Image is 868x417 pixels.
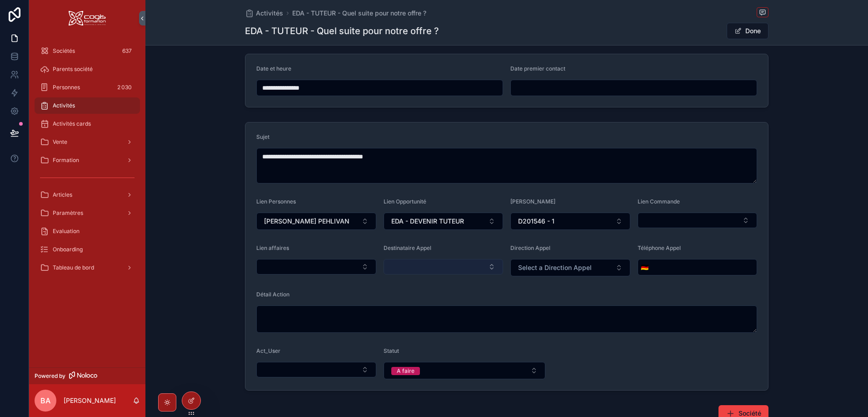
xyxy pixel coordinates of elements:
[384,362,546,379] button: Select Button
[641,263,649,272] span: 🇩🇪
[53,157,79,164] span: Formation
[35,61,140,77] a: Parents société
[29,367,145,384] a: Powered by
[638,198,680,205] span: Lien Commande
[120,46,135,56] div: 637
[384,347,399,354] span: Statut
[53,84,80,91] span: Personnes
[64,396,116,405] p: [PERSON_NAME]
[256,347,280,354] span: Act_User
[264,217,349,226] span: [PERSON_NAME] PEHLIVAN
[115,82,135,93] div: 2 030
[391,217,464,226] span: EDA - DEVENIR TUTEUR
[35,97,140,114] a: Activités
[35,152,140,168] a: Formation
[35,205,140,221] a: Paramètres
[53,47,75,55] span: Sociétés
[53,264,94,271] span: Tableau de bord
[53,228,80,235] span: Evaluation
[245,9,283,18] a: Activités
[638,259,651,275] button: Select Button
[245,25,439,37] h1: EDA - TUTEUR - Quel suite pour notre offre ?
[35,79,140,96] a: Personnes2 030
[53,209,83,217] span: Paramètres
[518,263,592,272] span: Select a Direction Appel
[256,362,376,377] button: Select Button
[40,395,50,406] span: BA
[53,120,91,127] span: Activités cards
[35,43,140,59] a: Sociétés637
[384,259,504,275] button: Select Button
[256,9,283,18] span: Activités
[53,191,72,198] span: Articles
[510,259,630,276] button: Select Button
[53,138,67,146] span: Vente
[256,65,291,72] span: Date et heure
[397,367,414,375] div: A faire
[35,223,140,239] a: Evaluation
[35,116,140,132] a: Activités cards
[384,198,426,205] span: Lien Opportunité
[256,133,269,140] span: Sujet
[510,213,630,230] button: Select Button
[256,291,289,298] span: Détail Action
[35,372,65,380] span: Powered by
[29,36,145,288] div: scrollable content
[638,244,681,251] span: Téléphone Appel
[256,244,289,251] span: Lien affaires
[69,11,106,25] img: App logo
[35,259,140,276] a: Tableau de bord
[256,198,296,205] span: Lien Personnes
[35,187,140,203] a: Articles
[53,102,75,109] span: Activités
[638,213,758,228] button: Select Button
[292,9,426,18] a: EDA - TUTEUR - Quel suite pour notre offre ?
[35,134,140,150] a: Vente
[53,66,93,73] span: Parents société
[510,65,565,72] span: Date premier contact
[256,259,376,275] button: Select Button
[727,23,768,39] button: Done
[35,241,140,258] a: Onboarding
[53,246,83,253] span: Onboarding
[384,244,431,251] span: Destinataire Appel
[510,198,555,205] span: [PERSON_NAME]
[256,213,376,230] button: Select Button
[384,213,504,230] button: Select Button
[518,217,554,226] span: D201546 - 1
[510,244,550,251] span: Direction Appel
